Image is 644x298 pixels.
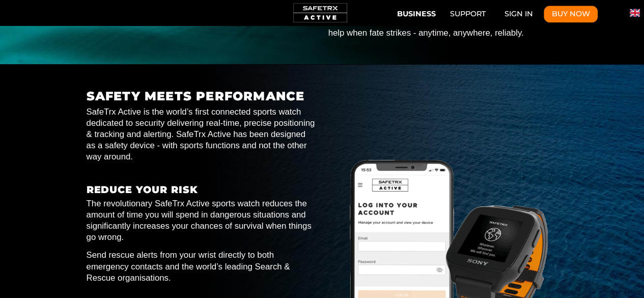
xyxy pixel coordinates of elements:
button: Buy Now [544,6,598,23]
p: The revolutionary SafeTrx Active sports watch reduces the amount of time you will spend in danger... [87,198,316,242]
h2: SAFETY MEETS PERFORMANCE [87,90,316,103]
a: Sign In [496,6,541,23]
p: SafeTrx Active is the world’s first connected sports watch dedicated to security delivering real-... [87,106,316,162]
a: Support [442,6,494,23]
img: en [630,8,640,18]
button: Business [393,4,439,21]
button: Change language [630,8,640,18]
h3: REDUCE YOUR RISK [87,184,316,195]
p: Send rescue alerts from your wrist directly to both emergency contacts and the world’s leading Se... [87,250,316,283]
